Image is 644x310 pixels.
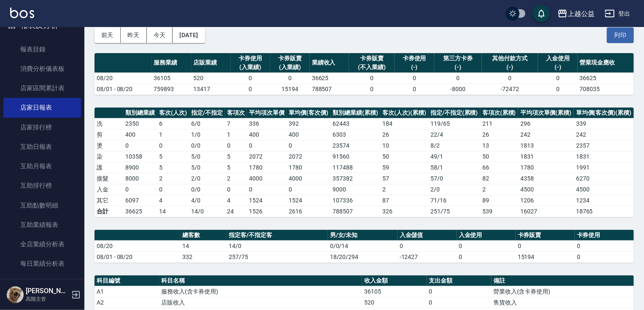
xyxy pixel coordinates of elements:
td: 49 / 1 [428,151,480,162]
td: A2 [95,297,159,308]
div: 卡券使用 [397,54,432,63]
td: 336 [247,118,287,129]
td: 1 [225,129,247,140]
td: 36105 [152,73,192,84]
td: 其它 [95,195,123,206]
td: 50 [480,151,518,162]
td: 520 [362,297,427,308]
th: 單均價(客次價)(累積) [574,108,634,119]
td: 0 [434,73,482,84]
td: 08/20 [95,73,152,84]
td: 26 [380,129,428,140]
td: 400 [123,129,157,140]
td: 2 / 0 [189,173,225,184]
th: 收入金額 [362,275,427,286]
td: 58 / 1 [428,162,480,173]
td: 0 [349,84,395,94]
th: 總客數 [180,230,227,241]
td: -72472 [482,84,538,94]
td: 18/20/294 [328,251,398,262]
td: 0 [427,286,491,297]
td: 5 [225,151,247,162]
td: 326 [380,206,428,217]
th: 營業現金應收 [578,53,634,73]
td: 2 [380,184,428,195]
td: 0 [457,240,516,251]
td: 服務收入(含卡券使用) [159,286,362,297]
td: 1524 [247,195,287,206]
a: 消費分析儀表板 [3,59,81,78]
td: 1 / 0 [189,129,225,140]
td: 2357 [574,140,634,151]
div: 卡券販賣 [272,54,308,63]
td: 7 [225,118,247,129]
td: 0 [231,73,271,84]
td: 入金 [95,184,123,195]
td: 400 [287,129,330,140]
td: -8000 [434,84,482,94]
td: 57 / 0 [428,173,480,184]
td: 107336 [330,195,380,206]
th: 男/女/未知 [328,230,398,241]
td: 71 / 16 [428,195,480,206]
td: 36105 [362,286,427,297]
td: 6270 [574,173,634,184]
button: 昨天 [121,27,147,43]
td: 4000 [247,173,287,184]
td: 36625 [578,73,634,84]
td: 87 [380,195,428,206]
th: 支出金額 [427,275,491,286]
button: [DATE] [173,27,205,43]
td: 14/0 [227,240,328,251]
button: save [533,5,550,22]
td: 14/0 [189,206,225,217]
div: 入金使用 [540,54,576,63]
td: 0 / 0 [189,184,225,195]
td: 5 / 0 [189,151,225,162]
a: 互助月報表 [3,156,81,176]
td: 242 [574,129,634,140]
td: 0 [231,84,271,94]
td: 8900 [123,162,157,173]
td: 13417 [191,84,231,94]
th: 店販業績 [191,53,231,73]
td: 392 [287,118,330,129]
td: 36625 [123,206,157,217]
td: 0 [157,184,189,195]
td: 護 [95,162,123,173]
td: 0 / 0 [189,140,225,151]
a: 互助點數明細 [3,196,81,215]
td: 4358 [518,173,574,184]
a: 互助業績報表 [3,215,81,235]
div: 上越公益 [568,8,595,19]
td: 788507 [310,84,349,94]
th: 指定/不指定 [189,108,225,119]
th: 卡券販賣 [516,230,575,241]
a: 營業統計分析表 [3,274,81,293]
td: 售貨收入 [491,297,634,308]
td: -12427 [398,251,457,262]
th: 入金使用 [457,230,516,241]
a: 互助排行榜 [3,176,81,195]
td: 339 [574,118,634,129]
td: 708035 [578,84,634,94]
td: 08/01 - 08/20 [95,84,152,94]
div: (-) [484,63,536,72]
th: 業績收入 [310,53,349,73]
td: 1780 [287,162,330,173]
th: 客項次(累積) [480,108,518,119]
td: 接髮 [95,173,123,184]
td: 1780 [518,162,574,173]
td: 14 [180,240,227,251]
a: 全店業績分析表 [3,235,81,254]
th: 平均項次單價(累積) [518,108,574,119]
div: 卡券販賣 [351,54,392,63]
td: 23574 [330,140,380,151]
th: 類別總業績 [123,108,157,119]
td: 2 / 0 [428,184,480,195]
td: 400 [247,129,287,140]
td: 0 [427,297,491,308]
td: 16027 [518,206,574,217]
td: 119 / 65 [428,118,480,129]
a: 店家排行榜 [3,118,81,137]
